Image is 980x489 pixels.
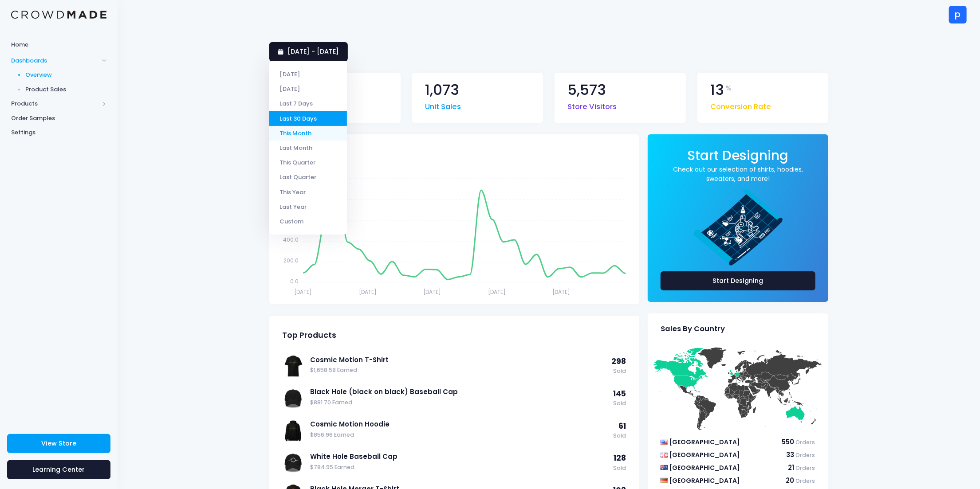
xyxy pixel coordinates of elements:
div: p [949,6,967,23]
span: 13 [710,83,724,98]
span: Settings [11,128,106,137]
span: Products [11,99,99,108]
span: Store Visitors [567,97,617,113]
span: [GEOGRAPHIC_DATA] [669,438,740,446]
li: Last 30 Days [269,111,347,126]
li: Last Month [269,141,347,155]
span: Conversion Rate [710,97,771,113]
span: 5,573 [567,83,606,98]
span: Product Sales [26,85,107,94]
tspan: 400.0 [283,236,299,243]
span: 145 [613,388,626,399]
span: Orders [796,451,815,459]
span: Sales By Country [661,325,725,333]
a: Start Designing [688,154,789,162]
span: Sold [611,367,626,376]
tspan: [DATE] [488,288,506,296]
a: Learning Center [7,460,110,479]
span: 33 [787,450,795,459]
li: This Quarter [269,155,347,170]
li: Last Year [269,200,347,214]
span: Sold [613,399,626,408]
span: Unit Sales [425,97,461,113]
span: Start Designing [688,146,789,164]
tspan: [DATE] [552,288,570,296]
span: Overview [26,70,107,79]
span: [GEOGRAPHIC_DATA] [669,476,740,485]
li: This Month [269,126,347,141]
span: 61 [618,421,626,431]
span: 128 [614,453,626,463]
span: $881.70 Earned [310,399,609,407]
li: [DATE] [269,67,347,82]
span: Orders [796,477,815,485]
li: This Year [269,184,347,199]
span: Dashboards [11,56,99,65]
span: Learning Center [33,465,85,474]
span: $1,658.58 Earned [310,366,607,375]
span: Order Samples [11,114,106,123]
tspan: [DATE] [295,288,312,296]
span: 1,073 [425,83,459,98]
span: [DATE] - [DATE] [287,47,339,56]
a: Start Designing [661,271,815,290]
a: Cosmic Motion Hoodie [310,419,609,429]
tspan: 200.0 [284,257,299,264]
span: Home [11,40,106,49]
a: [DATE] - [DATE] [269,42,348,61]
span: Top Products [282,331,336,340]
a: View Store [7,434,110,453]
tspan: [DATE] [359,288,377,296]
a: Cosmic Motion T-Shirt [310,355,607,365]
span: 550 [782,437,795,446]
span: Orders [796,438,815,446]
a: White Hole Baseball Cap [310,452,609,462]
li: [DATE] [269,82,347,96]
span: Sold [613,432,626,440]
span: $784.95 Earned [310,463,609,472]
span: Orders [796,464,815,472]
span: [GEOGRAPHIC_DATA] [669,450,740,459]
span: % [725,83,732,94]
tspan: [DATE] [423,288,441,296]
a: Check out our selection of shirts, hoodies, sweaters, and more! [661,165,815,184]
span: 21 [788,463,795,472]
span: $856.96 Earned [310,431,609,439]
span: 20 [786,476,795,485]
span: Sold [613,464,626,473]
span: View Store [41,439,76,448]
span: 298 [611,356,626,367]
li: Custom [269,214,347,229]
img: Logo [11,11,106,19]
tspan: 0.0 [291,278,299,285]
li: Last 7 Days [269,96,347,111]
a: Black Hole (black on black) Baseball Cap [310,387,609,397]
li: Last Quarter [269,170,347,184]
span: [GEOGRAPHIC_DATA] [669,463,740,472]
